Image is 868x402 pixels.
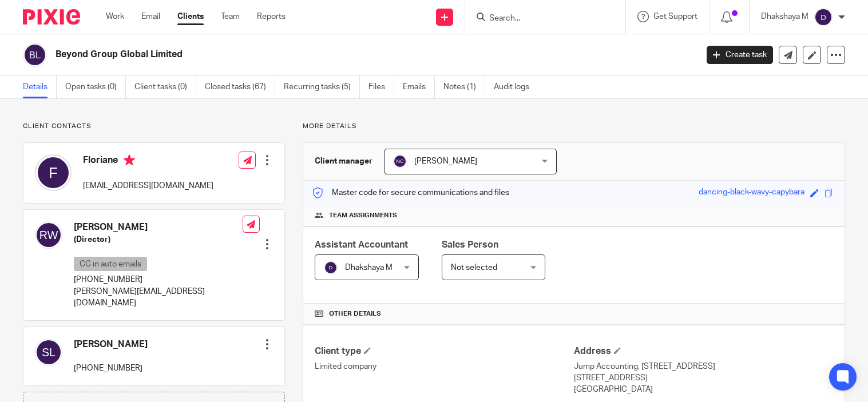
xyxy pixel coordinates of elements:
p: [GEOGRAPHIC_DATA] [574,384,833,395]
a: Audit logs [494,76,538,98]
p: [PERSON_NAME][EMAIL_ADDRESS][DOMAIN_NAME] [74,286,243,309]
a: Reports [257,11,286,22]
a: Files [368,76,394,98]
h4: [PERSON_NAME] [74,339,148,351]
a: Email [141,11,160,22]
h4: [PERSON_NAME] [74,221,243,233]
p: Master code for secure communications and files [312,187,509,198]
img: svg%3E [35,154,72,191]
a: Clients [177,11,204,22]
p: Limited company [315,361,574,372]
h5: (Director) [74,234,243,245]
a: Recurring tasks (5) [284,76,360,98]
img: svg%3E [324,261,338,274]
img: svg%3E [23,43,47,67]
p: CC in auto emails [74,257,147,271]
img: svg%3E [35,221,62,249]
span: Other details [329,309,381,319]
a: Client tasks (0) [134,76,196,98]
span: Dhakshaya M [345,264,393,272]
div: dancing-black-wavy-capybara [699,186,804,200]
img: Pixie [23,9,80,25]
span: [PERSON_NAME] [414,157,477,165]
p: [STREET_ADDRESS] [574,372,833,384]
a: Notes (1) [443,76,485,98]
p: [EMAIL_ADDRESS][DOMAIN_NAME] [83,180,213,192]
span: Team assignments [329,211,397,220]
p: Client contacts [23,122,285,131]
a: Work [106,11,124,22]
img: svg%3E [35,339,62,366]
h3: Client manager [315,156,372,167]
i: Primary [124,154,135,166]
a: Team [221,11,240,22]
a: Emails [403,76,435,98]
a: Closed tasks (67) [205,76,275,98]
p: [PHONE_NUMBER] [74,363,148,374]
a: Details [23,76,57,98]
p: Jump Accounting, [STREET_ADDRESS] [574,361,833,372]
input: Search [488,14,591,24]
span: Assistant Accountant [315,240,408,249]
img: svg%3E [393,154,407,168]
h4: Floriane [83,154,213,169]
p: More details [303,122,845,131]
a: Open tasks (0) [65,76,126,98]
img: svg%3E [814,8,833,26]
span: Get Support [653,13,697,21]
a: Create task [707,46,773,64]
h4: Address [574,345,833,357]
h4: Client type [315,345,574,357]
span: Not selected [451,264,497,272]
p: Dhakshaya M [761,11,808,22]
p: [PHONE_NUMBER] [74,274,243,285]
h2: Beyond Group Global Limited [56,49,562,61]
span: Sales Person [442,240,498,249]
